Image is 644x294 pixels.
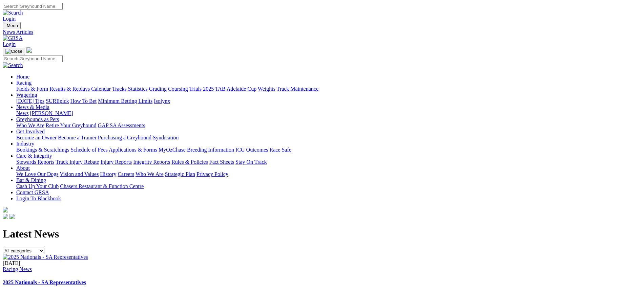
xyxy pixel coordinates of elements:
[3,3,63,10] input: Search
[16,135,641,141] div: Get Involved
[187,147,234,153] a: Breeding Information
[16,116,59,122] a: Greyhounds as Pets
[159,147,186,153] a: MyOzChase
[171,159,208,165] a: Rules & Policies
[118,171,134,177] a: Careers
[100,159,132,165] a: Injury Reports
[16,141,34,146] a: Industry
[7,23,18,28] span: Menu
[16,86,641,92] div: Racing
[3,254,88,260] img: 2025 Nationals - SA Representatives
[49,86,90,92] a: Results & Replays
[16,159,641,165] div: Care & Integrity
[9,214,15,219] img: twitter.svg
[277,86,318,92] a: Track Maintenance
[46,122,97,128] a: Retire Your Greyhound
[203,86,256,92] a: 2025 TAB Adelaide Cup
[154,98,170,104] a: Isolynx
[70,98,97,104] a: How To Bet
[136,171,164,177] a: Who We Are
[16,98,641,104] div: Wagering
[5,49,22,54] img: Close
[16,110,28,116] a: News
[189,86,202,92] a: Trials
[3,41,16,47] a: Login
[98,135,151,140] a: Purchasing a Greyhound
[16,153,52,159] a: Care & Integrity
[16,110,641,116] div: News & Media
[128,86,148,92] a: Statistics
[133,159,170,165] a: Integrity Reports
[168,86,188,92] a: Coursing
[3,228,641,240] h1: Latest News
[16,196,61,201] a: Login To Blackbook
[60,171,99,177] a: Vision and Values
[16,183,59,189] a: Cash Up Your Club
[16,122,44,128] a: Who We Are
[269,147,291,153] a: Race Safe
[3,48,25,55] button: Toggle navigation
[16,159,54,165] a: Stewards Reports
[98,122,145,128] a: GAP SA Assessments
[16,122,641,129] div: Greyhounds as Pets
[16,92,37,98] a: Wagering
[3,260,20,266] span: [DATE]
[16,98,44,104] a: [DATE] Tips
[46,98,69,104] a: SUREpick
[16,189,49,195] a: Contact GRSA
[16,135,57,140] a: Become an Owner
[3,16,16,22] a: Login
[3,207,8,212] img: logo-grsa-white.png
[58,135,97,140] a: Become a Trainer
[3,29,641,35] a: News Articles
[16,129,45,134] a: Get Involved
[16,104,49,110] a: News & Media
[235,147,268,153] a: ICG Outcomes
[196,171,228,177] a: Privacy Policy
[3,22,21,29] button: Toggle navigation
[70,147,107,153] a: Schedule of Fees
[100,171,116,177] a: History
[153,135,179,140] a: Syndication
[235,159,267,165] a: Stay On Track
[112,86,127,92] a: Tracks
[56,159,99,165] a: Track Injury Rebate
[16,171,58,177] a: We Love Our Dogs
[3,266,32,272] a: Racing News
[60,183,144,189] a: Chasers Restaurant & Function Centre
[16,165,30,171] a: About
[165,171,195,177] a: Strategic Plan
[16,80,32,86] a: Racing
[3,10,23,16] img: Search
[109,147,157,153] a: Applications & Forms
[3,35,23,41] img: GRSA
[3,214,8,219] img: facebook.svg
[3,55,63,62] input: Search
[26,47,32,53] img: logo-grsa-white.png
[16,74,29,80] a: Home
[16,183,641,189] div: Bar & Dining
[209,159,234,165] a: Fact Sheets
[3,62,23,68] img: Search
[98,98,152,104] a: Minimum Betting Limits
[3,279,86,285] a: 2025 Nationals - SA Representatives
[16,177,46,183] a: Bar & Dining
[16,171,641,177] div: About
[16,147,641,153] div: Industry
[91,86,111,92] a: Calendar
[258,86,275,92] a: Weights
[149,86,167,92] a: Grading
[30,110,73,116] a: [PERSON_NAME]
[16,86,48,92] a: Fields & Form
[16,147,69,153] a: Bookings & Scratchings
